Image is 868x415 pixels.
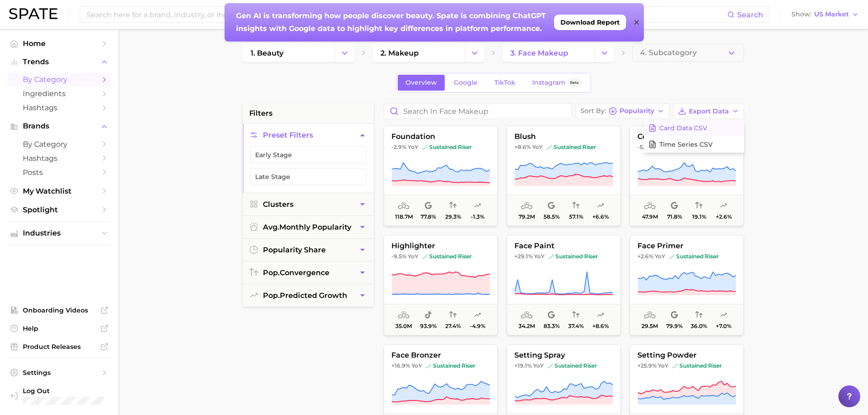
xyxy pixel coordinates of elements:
[408,253,418,260] span: YoY
[474,310,481,321] span: popularity predicted growth: Very Unlikely
[7,203,111,217] a: Spotlight
[398,310,410,321] span: average monthly popularity: Very High Popularity
[630,235,744,335] button: face primer+2.6% YoYsustained risersustained riser29.5m79.9%36.0%+7.0%
[23,58,96,66] span: Trends
[572,200,580,211] span: popularity convergence: Medium Convergence
[7,184,111,198] a: My Watchlist
[570,79,579,87] span: Beta
[23,39,96,48] span: Home
[471,214,484,220] span: -1.3%
[547,363,553,369] img: sustained riser
[592,323,609,329] span: +8.6%
[494,79,515,87] span: TikTok
[543,214,559,220] span: 58.5%
[514,253,533,260] span: +29.1%
[548,310,555,321] span: popularity share: Google
[659,141,713,149] span: Time Series CSV
[395,323,412,329] span: 35.0m
[789,9,861,20] button: ShowUS Market
[474,200,481,211] span: popularity predicted growth: Very Unlikely
[503,44,595,62] a: 3. face makeup
[672,363,678,369] img: sustained riser
[642,323,658,329] span: 29.5m
[791,12,812,17] span: Show
[422,144,427,150] img: sustained riser
[572,310,580,321] span: popularity convergence: Low Convergence
[592,214,609,220] span: +6.6%
[671,200,678,211] span: popularity share: Google
[655,253,665,260] span: YoY
[519,214,535,220] span: 79.2m
[391,362,410,369] span: +16.9%
[637,253,653,260] span: +2.6%
[251,49,283,57] span: 1. beauty
[7,72,111,87] a: by Category
[630,133,743,141] span: concealer
[667,214,682,220] span: 71.8%
[521,310,533,321] span: average monthly popularity: Very High Popularity
[630,351,743,359] span: setting powder
[637,362,657,369] span: +25.9%
[644,200,656,211] span: average monthly popularity: Very High Popularity
[243,193,374,215] button: Clusters
[7,303,111,317] a: Onboarding Videos
[23,89,96,98] span: Ingredients
[672,362,722,369] span: sustained riser
[384,235,498,335] button: highlighter-9.5% YoYsustained risersustained riser35.0m93.9%27.4%-4.9%
[23,187,96,195] span: My Watchlist
[445,214,461,220] span: 29.3%
[692,214,706,220] span: 19.1%
[263,246,326,254] span: popularity share
[391,143,406,150] span: -2.9%
[23,229,96,237] span: Industries
[514,143,531,150] span: +8.6%
[263,200,293,209] span: Clusters
[263,131,313,139] span: Preset Filters
[548,200,555,211] span: popularity share: Google
[597,310,604,321] span: popularity predicted growth: Uncertain
[524,75,589,91] a: InstagramBeta
[449,200,457,211] span: popularity convergence: Low Convergence
[263,268,280,277] abbr: popularity index
[597,200,604,211] span: popularity predicted growth: Likely
[7,87,111,101] a: Ingredients
[507,235,621,335] button: face paint+29.1% YoYsustained risersustained riser34.2m83.3%37.4%+8.6%
[546,143,596,151] span: sustained riser
[658,362,668,369] span: YoY
[548,254,554,259] img: sustained riser
[449,310,457,321] span: popularity convergence: Low Convergence
[720,310,727,321] span: popularity predicted growth: Very Likely
[23,324,96,333] span: Help
[384,242,497,250] span: highlighter
[7,226,111,240] button: Industries
[391,253,406,260] span: -9.5%
[420,323,437,329] span: 93.9%
[408,143,418,151] span: YoY
[569,214,583,220] span: 57.1%
[691,323,707,329] span: 36.0%
[23,122,96,130] span: Brands
[422,143,472,151] span: sustained riser
[23,343,96,351] span: Product Releases
[398,200,410,211] span: average monthly popularity: Very High Popularity
[519,323,535,329] span: 34.2m
[243,239,374,261] button: popularity share
[7,366,111,379] a: Settings
[548,253,598,260] span: sustained riser
[23,140,96,149] span: by Category
[406,79,437,87] span: Overview
[543,323,559,329] span: 83.3%
[507,126,621,226] button: blush+8.6% YoYsustained risersustained riser79.2m58.5%57.1%+6.6%
[426,362,475,369] span: sustained riser
[263,223,279,231] abbr: average
[669,254,674,259] img: sustained riser
[411,362,422,369] span: YoY
[263,268,329,277] span: convergence
[568,323,584,329] span: 37.4%
[7,165,111,179] a: Posts
[23,306,96,314] span: Onboarding Videos
[716,323,731,329] span: +7.0%
[446,75,485,91] a: Google
[23,154,96,163] span: Hashtags
[695,200,703,211] span: popularity convergence: Very Low Convergence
